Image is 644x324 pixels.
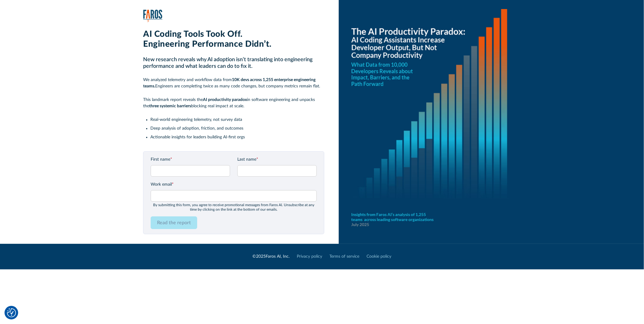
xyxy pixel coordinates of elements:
[7,308,16,317] img: Revisit consent button
[151,216,197,229] input: Read the report
[149,104,191,108] strong: three systemic barriers
[203,98,247,102] strong: AI productivity paradox
[143,77,324,90] p: We analyzed telemetry and workflow data from Engineers are completing twice as many code changes,...
[143,29,324,39] h1: AI Coding Tools Took Off.
[143,57,324,70] h2: New research reveals why AI adoption isn’t translating into engineering performance and what lead...
[143,10,162,22] img: Faros Logo
[151,181,317,188] label: Work email
[150,125,324,132] li: Deep analysis of adoption, friction, and outcomes
[253,253,290,260] div: © Faros AI, Inc.
[367,253,392,260] a: Cookie policy
[7,308,16,317] button: Cookie Settings
[330,253,360,260] a: Terms of service
[151,156,317,229] form: Email Form
[143,97,324,109] p: This landmark report reveals the in software engineering and unpacks the blocking real impact at ...
[256,254,266,259] span: 2025
[150,134,324,140] li: Actionable insights for leaders building AI-first orgs
[151,156,230,163] label: First name
[237,156,317,163] label: Last name
[151,203,317,212] div: By submitting this form, you agree to receive promotional messages from Faros Al. Unsubscribe at ...
[297,253,322,260] a: Privacy policy
[150,117,324,123] li: Real-world engineering telemetry, not survey data
[143,39,324,49] h1: Engineering Performance Didn’t.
